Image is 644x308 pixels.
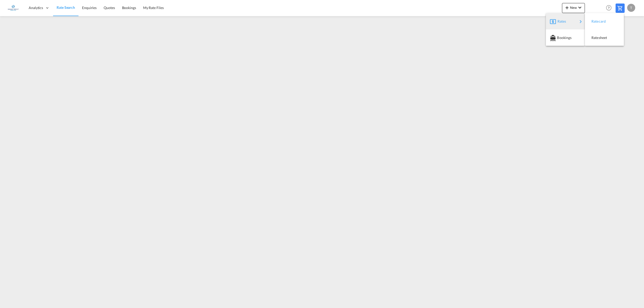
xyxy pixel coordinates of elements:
[591,33,597,43] span: Ratesheet
[546,29,585,46] button: Bookings
[550,31,581,44] div: Bookings
[557,33,562,43] span: Bookings
[589,15,620,28] div: Ratecard
[591,16,597,26] span: Ratecard
[589,31,620,44] div: Ratesheet
[557,16,563,26] span: Rates
[578,19,584,25] md-icon: icon-chevron-right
